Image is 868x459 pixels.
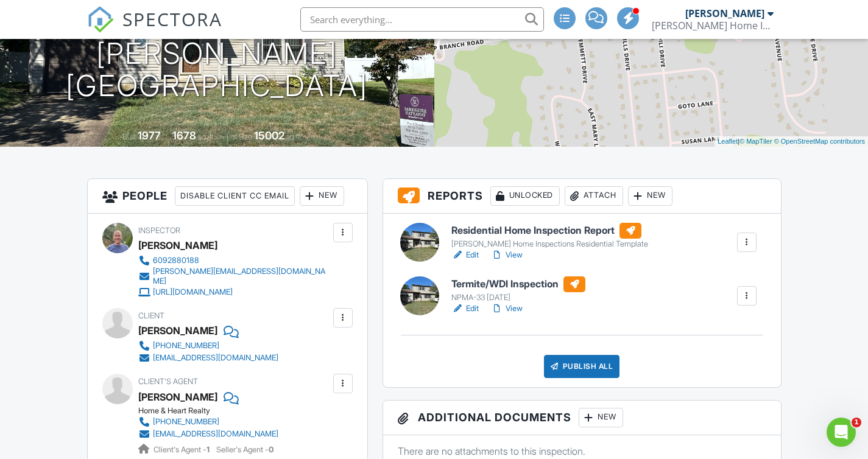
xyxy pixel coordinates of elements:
[153,341,219,351] div: [PHONE_NUMBER]
[774,138,865,145] a: © OpenStreetMap contributors
[138,267,330,286] a: [PERSON_NAME][EMAIL_ADDRESS][DOMAIN_NAME]
[138,129,161,142] div: 1977
[254,129,284,142] div: 15002
[138,416,278,428] a: [PHONE_NUMBER]
[19,5,415,102] h1: 3 [PERSON_NAME] Dr [PERSON_NAME][GEOGRAPHIC_DATA]
[138,428,278,440] a: [EMAIL_ADDRESS][DOMAIN_NAME]
[739,138,772,145] a: © MapTiler
[138,286,330,298] a: [URL][DOMAIN_NAME]
[153,287,233,297] div: [URL][DOMAIN_NAME]
[153,417,219,427] div: [PHONE_NUMBER]
[269,445,273,454] strong: 0
[451,239,648,249] div: [PERSON_NAME] Home Inspections Residential Template
[718,138,738,145] a: Leaflet
[398,444,766,458] p: There are no attachments to this inspection.
[206,445,210,454] strong: 1
[544,355,620,378] div: Publish All
[715,136,868,147] div: |
[579,408,623,427] div: New
[153,429,278,439] div: [EMAIL_ADDRESS][DOMAIN_NAME]
[122,132,136,141] span: Built
[153,267,330,286] div: [PERSON_NAME][EMAIL_ADDRESS][DOMAIN_NAME]
[685,7,764,19] div: [PERSON_NAME]
[451,276,585,292] h6: Termite/WDI Inspection
[216,445,273,454] span: Seller's Agent -
[138,377,198,386] span: Client's Agent
[565,186,623,206] div: Attach
[451,303,479,315] a: Edit
[88,179,367,214] h3: People
[138,236,217,254] div: [PERSON_NAME]
[138,388,217,406] a: [PERSON_NAME]
[451,293,585,303] div: NPMA-33 [DATE]
[491,303,523,315] a: View
[227,132,252,141] span: Lot Size
[172,129,196,142] div: 1678
[383,179,781,214] h3: Reports
[87,16,222,42] a: SPECTORA
[138,406,288,416] div: Home & Heart Realty
[286,132,302,141] span: sq.ft.
[628,186,672,206] div: New
[138,254,330,267] a: 6092880188
[138,311,164,320] span: Client
[138,340,278,352] a: [PHONE_NUMBER]
[153,353,278,363] div: [EMAIL_ADDRESS][DOMAIN_NAME]
[198,132,215,141] span: sq. ft.
[491,249,523,261] a: View
[490,186,560,206] div: Unlocked
[138,352,278,364] a: [EMAIL_ADDRESS][DOMAIN_NAME]
[451,249,479,261] a: Edit
[383,401,781,435] h3: Additional Documents
[153,256,199,265] div: 6092880188
[451,223,648,239] h6: Residential Home Inspection Report
[300,186,344,206] div: New
[451,276,585,303] a: Termite/WDI Inspection NPMA-33 [DATE]
[153,445,211,454] span: Client's Agent -
[300,7,544,32] input: Search everything...
[175,186,295,206] div: Disable Client CC Email
[451,223,648,250] a: Residential Home Inspection Report [PERSON_NAME] Home Inspections Residential Template
[852,418,861,427] span: 1
[122,6,222,32] span: SPECTORA
[652,19,774,32] div: Morse Home Inspections
[138,321,217,340] div: [PERSON_NAME]
[87,6,114,33] img: The Best Home Inspection Software - Spectora
[827,418,856,447] iframe: Intercom live chat
[138,226,180,235] span: Inspector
